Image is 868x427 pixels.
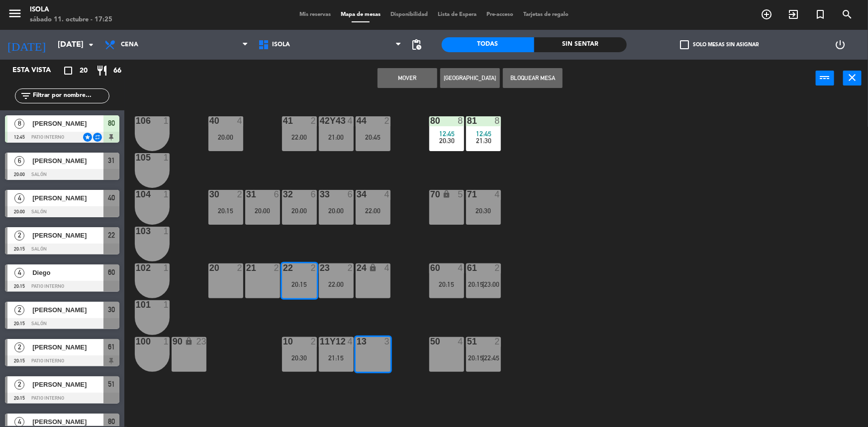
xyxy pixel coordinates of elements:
div: 90 [173,337,173,346]
span: 8 [14,119,24,129]
div: 5 [458,190,464,199]
i: add_circle_outline [761,8,772,20]
div: 21 [246,263,247,272]
i: restaurant [96,65,108,77]
span: Pre-acceso [482,12,518,17]
div: 2 [385,116,390,125]
span: [PERSON_NAME] [32,305,103,315]
i: lock [442,190,451,198]
div: Esta vista [5,65,72,77]
div: 71 [467,190,468,199]
div: 6 [311,190,317,199]
span: [PERSON_NAME] [32,379,103,390]
div: 20:00 [208,134,243,141]
span: Diego [32,267,103,278]
div: 50 [430,337,431,346]
span: 20:15 [468,280,483,288]
div: 20:00 [319,207,354,214]
button: menu [7,6,22,24]
div: 23 [196,337,206,346]
span: Mapa de mesas [336,12,386,17]
div: 2 [311,116,317,125]
i: lock [369,263,377,272]
div: 21:15 [319,354,354,361]
span: Disponibilidad [386,12,433,17]
div: 4 [385,263,390,272]
span: [PERSON_NAME] [32,230,103,241]
div: 3 [385,337,390,346]
div: 2 [311,337,317,346]
span: 12:45 [439,130,455,138]
span: Tarjetas de regalo [518,12,574,17]
i: power_settings_new [834,39,846,51]
div: 20:00 [245,207,280,214]
i: filter_list [20,90,32,102]
i: menu [7,6,22,21]
div: 4 [385,190,390,199]
div: 61 [467,263,468,272]
span: [PERSON_NAME] [32,118,103,129]
div: 4 [458,337,464,346]
div: 1 [164,116,170,125]
div: 2 [311,263,317,272]
span: 2 [14,380,24,390]
div: 8 [495,116,501,125]
i: close [847,72,859,84]
div: 22:00 [282,134,317,141]
span: 20:30 [439,137,455,145]
div: 20:15 [429,281,464,288]
span: 20:15 [468,354,483,362]
button: power_input [816,71,834,85]
div: 2 [237,263,243,272]
span: 4 [14,193,24,203]
i: search [841,8,853,20]
div: 8 [458,116,464,125]
div: 2 [237,190,243,199]
span: [PERSON_NAME] [32,342,103,352]
div: 51 [467,337,468,346]
div: 4 [348,116,354,125]
div: 22:00 [356,207,390,214]
span: 21:30 [476,137,491,145]
span: 66 [113,65,121,77]
span: Mis reservas [294,12,336,17]
button: close [843,71,862,85]
div: 6 [274,190,280,199]
button: Mover [378,68,437,88]
div: sábado 11. octubre - 17:25 [30,15,112,25]
div: 1 [164,153,170,162]
span: Lista de Espera [433,12,482,17]
div: 70 [430,190,431,199]
div: 81 [467,116,468,125]
button: Bloquear Mesa [503,68,563,88]
div: Isola [30,5,112,15]
span: | [482,280,484,288]
div: 2 [348,263,354,272]
div: 1 [164,300,170,309]
span: 4 [14,417,24,427]
i: power_input [819,72,831,84]
span: check_box_outline_blank [680,40,689,49]
div: 4 [458,263,464,272]
label: Solo mesas sin asignar [680,40,759,49]
span: 60 [108,266,115,278]
div: 11y12 [320,337,320,346]
span: 31 [108,155,115,167]
span: 51 [108,378,115,390]
span: [PERSON_NAME] [32,193,103,203]
input: Filtrar por nombre... [32,90,109,101]
div: 1 [164,337,170,346]
div: 42y43 [320,116,320,125]
div: 20:00 [282,207,317,214]
div: 2 [274,263,280,272]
